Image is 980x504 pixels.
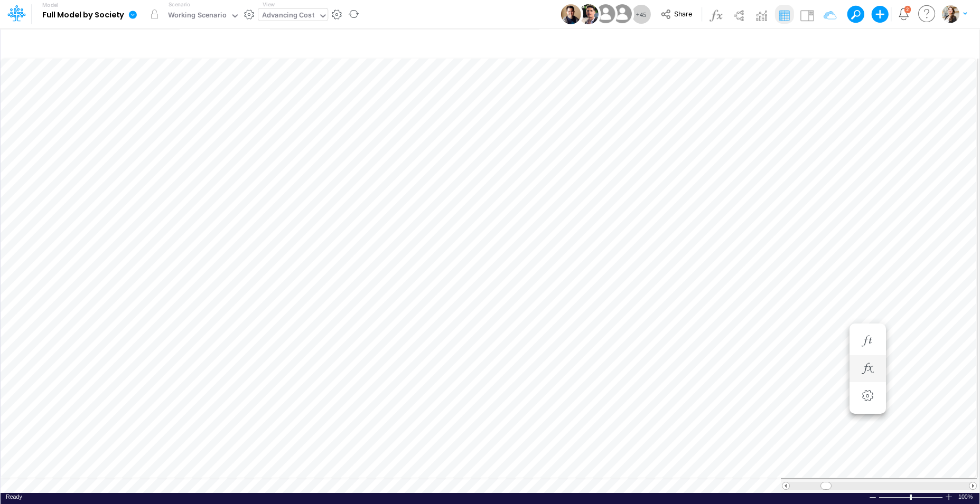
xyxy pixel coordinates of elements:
[945,493,953,501] div: Zoom In
[6,493,22,501] div: In Ready mode
[656,6,699,23] button: Share
[610,2,634,26] img: User Image Icon
[879,493,945,501] div: Zoom
[262,10,314,22] div: Advancing Cost
[636,11,647,18] span: + 45
[263,1,275,8] label: View
[869,493,877,501] div: Zoom Out
[958,493,974,501] span: 100%
[10,33,750,55] input: Type a title here
[674,9,692,17] span: Share
[42,2,58,8] label: Model
[906,7,909,12] div: 2 unread items
[42,11,124,20] b: Full Model by Society
[561,4,581,24] img: User Image Icon
[958,493,974,501] div: Zoom level
[169,1,190,8] label: Scenario
[6,493,22,500] span: Ready
[168,10,227,22] div: Working Scenario
[910,495,912,500] div: Zoom
[594,2,618,26] img: User Image Icon
[578,4,599,24] img: User Image Icon
[898,8,910,20] a: Notifications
